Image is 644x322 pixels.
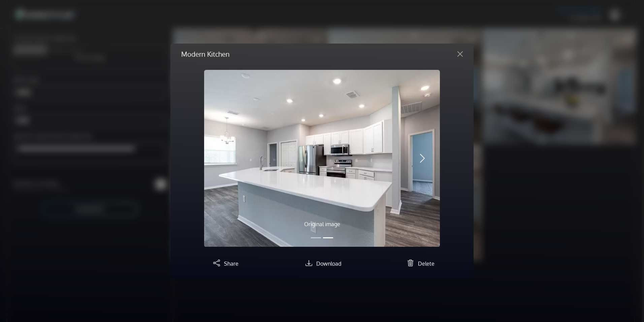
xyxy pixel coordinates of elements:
button: Slide 1 [311,234,321,242]
button: Slide 2 [323,234,333,242]
button: Delete [405,258,434,268]
p: Original image [239,220,405,228]
h5: Modern Kitchen [181,49,230,59]
button: Close [452,49,468,59]
span: Delete [418,260,434,267]
a: Download [303,260,341,267]
img: Kitchen1.jpg [204,70,440,247]
span: Download [316,260,341,267]
a: Share [211,260,238,267]
span: Share [224,260,238,267]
